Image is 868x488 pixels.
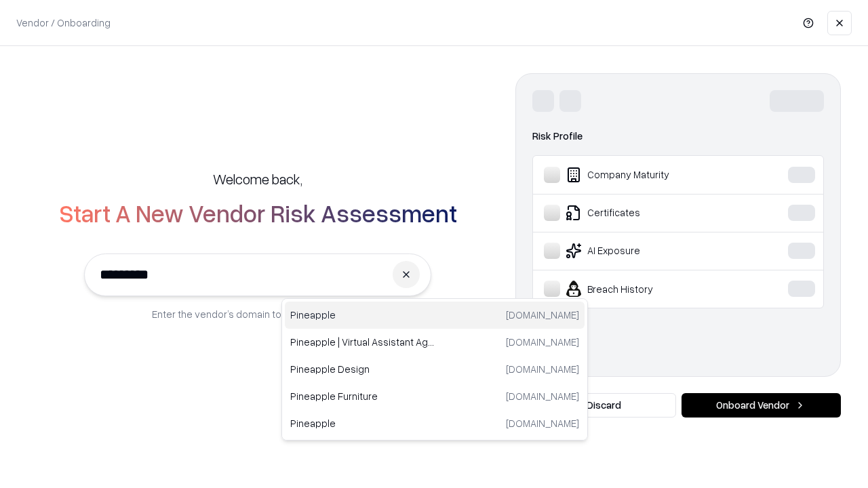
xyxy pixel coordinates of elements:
[506,362,579,376] p: [DOMAIN_NAME]
[506,335,579,349] p: [DOMAIN_NAME]
[213,169,302,188] h5: Welcome back,
[281,298,588,441] div: Suggestions
[532,128,824,144] div: Risk Profile
[290,335,435,349] p: Pineapple | Virtual Assistant Agency
[506,308,579,322] p: [DOMAIN_NAME]
[290,362,435,376] p: Pineapple Design
[515,393,676,418] button: Discard
[290,389,435,403] p: Pineapple Furniture
[16,16,111,30] p: Vendor / Onboarding
[682,393,841,418] button: Onboard Vendor
[544,243,747,259] div: AI Exposure
[544,281,747,297] div: Breach History
[544,167,747,183] div: Company Maturity
[506,389,579,403] p: [DOMAIN_NAME]
[544,205,747,221] div: Certificates
[152,307,363,321] p: Enter the vendor’s domain to begin onboarding
[59,199,457,226] h2: Start A New Vendor Risk Assessment
[506,416,579,430] p: [DOMAIN_NAME]
[290,308,435,322] p: Pineapple
[290,416,435,430] p: Pineapple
